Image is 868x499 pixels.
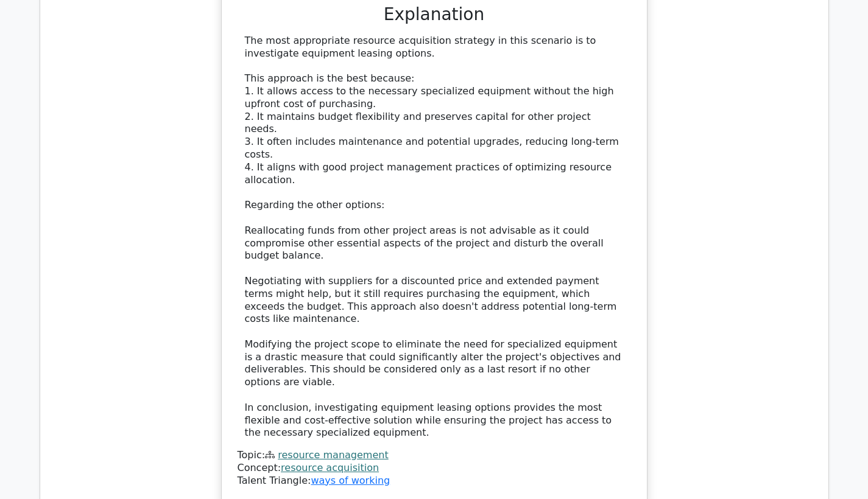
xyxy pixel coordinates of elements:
a: resource acquisition [281,462,379,473]
div: The most appropriate resource acquisition strategy in this scenario is to investigate equipment l... [245,35,624,440]
div: Concept: [238,462,631,475]
div: Topic: [238,449,631,462]
a: resource management [278,449,388,461]
h3: Explanation [245,4,624,25]
a: ways of working [311,475,390,486]
div: Talent Triangle: [238,449,631,487]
